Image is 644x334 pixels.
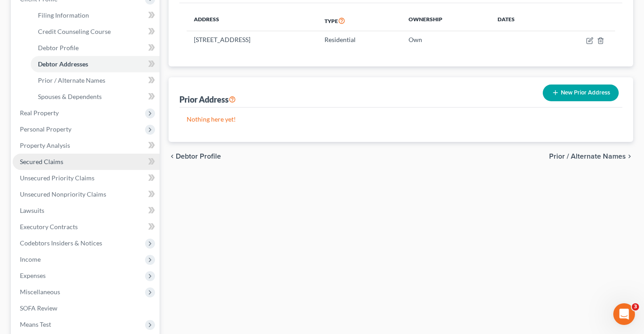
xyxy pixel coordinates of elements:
span: Executory Contracts [20,223,78,231]
span: Spouses & Dependents [38,93,102,100]
a: SOFA Review [13,300,160,316]
td: Residential [317,31,401,48]
a: Debtor Addresses [31,56,160,72]
span: Expenses [20,272,46,279]
th: Dates [490,10,549,31]
a: Unsecured Priority Claims [13,170,160,186]
span: Debtor Profile [176,153,221,160]
th: Type [317,10,401,31]
a: Unsecured Nonpriority Claims [13,186,160,202]
span: Lawsuits [20,207,44,214]
span: Miscellaneous [20,288,60,296]
a: Filing Information [31,7,160,24]
span: Personal Property [20,125,71,133]
th: Address [187,10,317,31]
i: chevron_right [626,153,633,160]
iframe: Intercom live chat [613,303,635,325]
span: Property Analysis [20,141,70,149]
a: Credit Counseling Course [31,24,160,40]
span: SOFA Review [20,304,57,312]
th: Ownership [401,10,490,31]
button: Prior / Alternate Names chevron_right [549,153,633,160]
a: Spouses & Dependents [31,89,160,105]
a: Prior / Alternate Names [31,72,160,89]
span: Debtor Profile [38,44,79,52]
div: Prior Address [179,94,236,105]
span: Means Test [20,320,51,328]
span: Filing Information [38,11,89,19]
a: Debtor Profile [31,40,160,56]
button: New Prior Address [543,85,619,101]
span: Credit Counseling Course [38,28,111,35]
span: Secured Claims [20,158,63,165]
span: Debtor Addresses [38,60,88,68]
td: Own [401,31,490,48]
span: 3 [632,303,639,310]
span: Unsecured Priority Claims [20,174,94,182]
a: Property Analysis [13,137,160,154]
a: Lawsuits [13,202,160,219]
span: Codebtors Insiders & Notices [20,239,102,247]
p: Nothing here yet! [187,115,615,124]
a: Secured Claims [13,154,160,170]
button: chevron_left Debtor Profile [169,153,221,160]
a: Executory Contracts [13,219,160,235]
i: chevron_left [169,153,176,160]
td: [STREET_ADDRESS] [187,31,317,48]
span: Prior / Alternate Names [38,76,105,84]
span: Real Property [20,109,59,117]
span: Unsecured Nonpriority Claims [20,190,106,198]
span: Prior / Alternate Names [549,153,626,160]
span: Income [20,255,41,263]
